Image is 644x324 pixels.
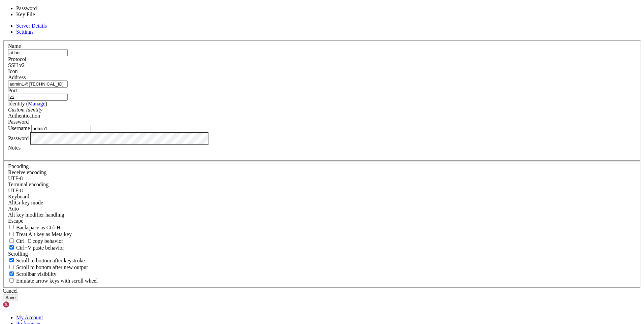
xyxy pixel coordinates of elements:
label: If true, the backspace should send BS ('\x08', aka ^H). Otherwise the backspace key should send '... [8,225,61,230]
label: Icon [8,68,18,74]
input: Login Username [31,125,91,132]
div: Password [8,119,636,125]
div: Custom Identity [8,107,636,113]
label: Name [8,43,21,49]
li: Password [16,5,72,11]
div: Cancel [3,288,641,294]
input: Scrollbar visibility [9,271,14,276]
span: UTF-8 [8,175,23,181]
label: Address [8,74,26,80]
label: Whether the Alt key acts as a Meta key or as a distinct Alt key. [8,231,72,237]
input: Treat Alt key as Meta key [9,232,14,236]
label: Scroll to bottom after new output. [8,264,88,270]
i: Custom Identity [8,107,42,112]
span: Ctrl+C copy behavior [16,238,63,244]
span: UTF-8 [8,188,23,193]
span: Scrollbar visibility [16,271,57,277]
input: Ctrl+C copy behavior [9,238,14,243]
input: Backspace as Ctrl-H [9,225,14,229]
label: Port [8,88,17,93]
label: Scrolling [8,251,28,257]
span: Escape [8,218,23,224]
a: Manage [28,101,45,106]
label: The default terminal encoding. ISO-2022 enables character map translations (like graphics maps). ... [8,182,49,187]
input: Ctrl+V paste behavior [9,245,14,250]
input: Server Name [8,49,68,56]
img: Shellngn [3,301,41,308]
input: Scroll to bottom after new output [9,265,14,269]
label: Whether to scroll to the bottom on any keystroke. [8,258,85,263]
span: Scroll to bottom after keystroke [16,258,85,263]
label: Authentication [8,113,40,119]
label: Encoding [8,163,29,169]
a: My Account [16,315,43,320]
label: The vertical scrollbar mode. [8,271,57,277]
label: Notes [8,145,21,151]
div: UTF-8 [8,188,636,194]
label: Identity [8,101,47,106]
label: When using the alternative screen buffer, and DECCKM (Application Cursor Keys) is active, mouse w... [8,278,98,284]
input: Host Name or IP [8,80,68,88]
div: SSH v2 [8,62,636,68]
label: Password [8,135,29,141]
div: Auto [8,206,636,212]
label: Controls how the Alt key is handled. Escape: Send an ESC prefix. 8-Bit: Add 128 to the typed char... [8,212,64,218]
div: Escape [8,218,636,224]
label: Set the expected encoding for data received from the host. If the encodings do not match, visual ... [8,169,46,175]
input: Scroll to bottom after keystroke [9,258,14,262]
a: Server Details [16,23,47,29]
a: Settings [16,29,34,35]
span: Ctrl+V paste behavior [16,245,64,251]
span: ( ) [26,101,47,106]
label: Ctrl-C copies if true, send ^C to host if false. Ctrl-Shift-C sends ^C to host if true, copies if... [8,238,63,244]
label: Set the expected encoding for data received from the host. If the encodings do not match, visual ... [8,200,43,205]
li: Key File [16,11,72,18]
input: Port Number [8,94,68,101]
span: SSH v2 [8,62,25,68]
span: Emulate arrow keys with scroll wheel [16,278,98,284]
label: Keyboard [8,194,29,199]
span: Backspace as Ctrl-H [16,225,61,230]
label: Protocol [8,56,26,62]
span: Treat Alt key as Meta key [16,231,72,237]
label: Username [8,125,30,131]
label: Ctrl+V pastes if true, sends ^V to host if false. Ctrl+Shift+V sends ^V to host if true, pastes i... [8,245,64,251]
div: UTF-8 [8,175,636,182]
input: Emulate arrow keys with scroll wheel [9,278,14,283]
button: Save [3,294,18,301]
span: Auto [8,206,19,212]
span: Scroll to bottom after new output [16,264,88,270]
span: Password [8,119,29,125]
